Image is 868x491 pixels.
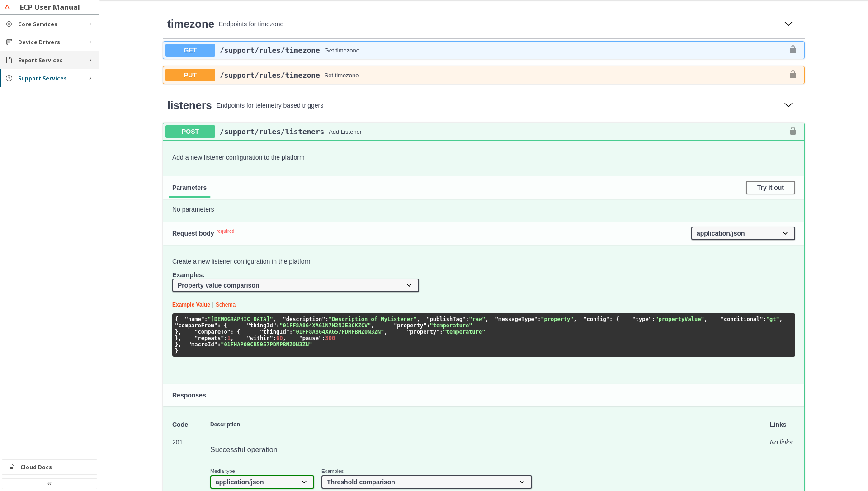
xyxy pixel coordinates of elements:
[260,329,289,335] span: "thingId"
[220,127,324,136] a: ​/support​/rules​/listeners
[172,392,795,399] h4: Responses
[426,322,429,329] span: :
[766,316,779,322] span: "gt"
[194,329,230,335] span: "compareTo"
[221,341,312,348] span: "01FHAP09CB5957PDMPBMZ0N3ZN"
[417,316,420,322] span: ,
[289,329,292,335] span: :
[485,316,488,322] span: ,
[208,316,273,322] span: "[DEMOGRAPHIC_DATA]"
[194,335,224,341] span: "repeats"
[583,316,609,322] span: "config"
[172,302,210,308] a: Example Value
[407,329,439,335] span: "property"
[165,125,215,138] span: POST
[224,335,227,341] span: :
[172,154,795,161] p: Add a new listener configuration to the platform
[325,316,328,322] span: :
[325,72,784,79] div: Set timezone
[721,316,763,322] span: "conditional"
[175,316,178,322] span: {
[541,316,573,322] span: "property"
[495,316,538,322] span: "messageType"
[217,341,221,348] span: :
[165,44,215,57] span: GET
[172,230,691,237] h4: Request body
[329,128,784,135] div: Add Listener
[439,329,443,335] span: :
[219,20,777,28] p: Endpoints for timezone
[283,316,325,322] span: "description"
[371,322,374,329] span: ,
[210,415,757,434] td: Description
[784,70,802,80] button: authorization button unlocked
[394,322,426,329] span: "property"
[210,468,314,474] small: Media type
[216,302,236,308] a: Schema
[165,69,215,81] span: PUT
[231,335,234,341] span: ,
[273,335,276,341] span: :
[574,316,577,322] span: ,
[322,335,325,341] span: :
[466,316,469,322] span: :
[273,316,276,322] span: ,
[175,322,217,329] span: "compareFrom"
[172,206,795,213] p: No parameters
[227,335,231,341] span: 1
[172,271,205,279] span: Examples:
[247,322,276,329] span: "thingId"
[220,71,320,80] a: ​/support​/rules​/timezone
[172,415,210,434] td: Code
[321,468,532,474] small: Examples
[220,46,320,55] a: ​/support​/rules​/timezone
[276,335,283,341] span: 60
[757,415,795,434] td: Links
[784,45,802,56] button: authorization button unlocked
[167,99,212,112] a: listeners
[175,316,796,354] code: }, }, }, }
[217,322,227,329] span: : {
[779,316,783,322] span: ,
[655,316,704,322] span: "propertyValue"
[210,446,757,454] p: Successful operation
[172,184,207,191] span: Parameters
[167,18,214,30] a: timezone
[276,322,279,329] span: :
[781,18,796,31] button: Collapse operation
[652,316,655,322] span: :
[329,316,417,322] span: "Description of MyListener"
[217,102,777,109] p: Endpoints for telemetry based triggers
[325,335,335,341] span: 300
[384,329,387,335] span: ,
[609,316,619,322] span: : {
[231,329,241,335] span: : {
[746,181,795,194] button: Try it out
[430,322,472,329] span: "temperature"
[292,329,384,335] span: "01FF8A864XA657PDMPBMZ0N3ZN"
[172,258,795,265] p: Create a new listener configuration in the platform
[247,335,273,341] span: "within"
[781,99,796,113] button: Collapse operation
[426,316,466,322] span: "publishTag"
[325,47,784,54] div: Get timezone
[704,316,708,322] span: ,
[784,126,802,137] button: authorization button unlocked
[204,316,208,322] span: :
[279,322,371,329] span: "01FF8A864XA61N7N2NJE3CKZCV"
[469,316,485,322] span: "raw"
[632,316,652,322] span: "type"
[538,316,541,322] span: :
[770,439,793,446] i: No links
[443,329,486,335] span: "temperature"
[299,335,322,341] span: "pause"
[763,316,766,322] span: :
[188,341,217,348] span: "macroId"
[283,335,286,341] span: ,
[185,316,204,322] span: "name"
